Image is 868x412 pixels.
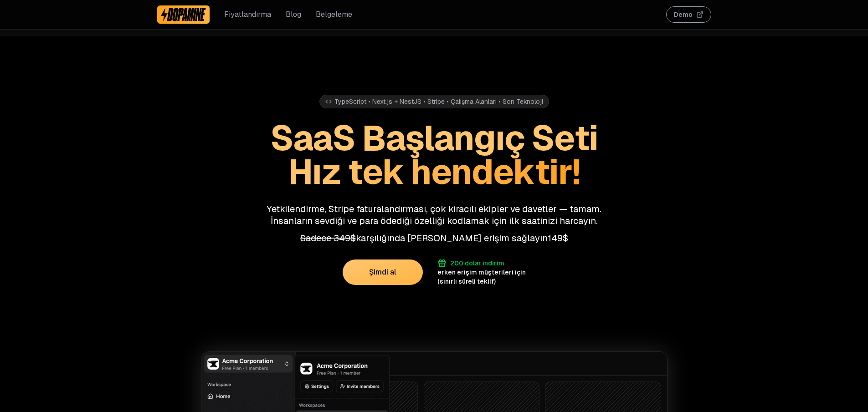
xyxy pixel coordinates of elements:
a: Fiyatlandırma [224,9,271,20]
button: Şimdi al [343,259,423,285]
font: SaaS Başlangıç ​​Seti [270,116,598,160]
font: 200 dolar indirim [450,259,504,267]
a: Dopamin [157,5,210,24]
font: Demo [674,10,693,19]
a: Belgeleme [316,9,352,20]
font: (sınırlı süreli teklif) [437,277,496,285]
a: Blog [286,9,301,20]
font: İnsanların sevdiği ve para ödediği özelliği kodlamak için ilk saatinizi harcayın. [271,215,598,227]
font: Hız tek hendektir! [288,149,580,194]
font: Yetkilendirme, Stripe faturalandırması, çok kiracılı ekipler ve davetler — tamam. [267,203,601,215]
font: Şimdi al [369,267,396,277]
font: erken erişim müşterileri için [437,268,526,276]
font: Belgeleme [316,10,352,19]
font: Fiyatlandırma [224,10,271,19]
button: Demo [666,6,711,23]
font: karşılığında [PERSON_NAME] erişim sağlayın [356,232,548,244]
font: Blog [286,10,301,19]
font: Sadece 349$ [300,232,356,244]
font: TypeScript • Next.js + NestJS • Stripe • Çalışma Alanları • Son Teknoloji [334,97,543,106]
img: Dopamin [161,7,206,22]
font: 149$ [548,232,568,244]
